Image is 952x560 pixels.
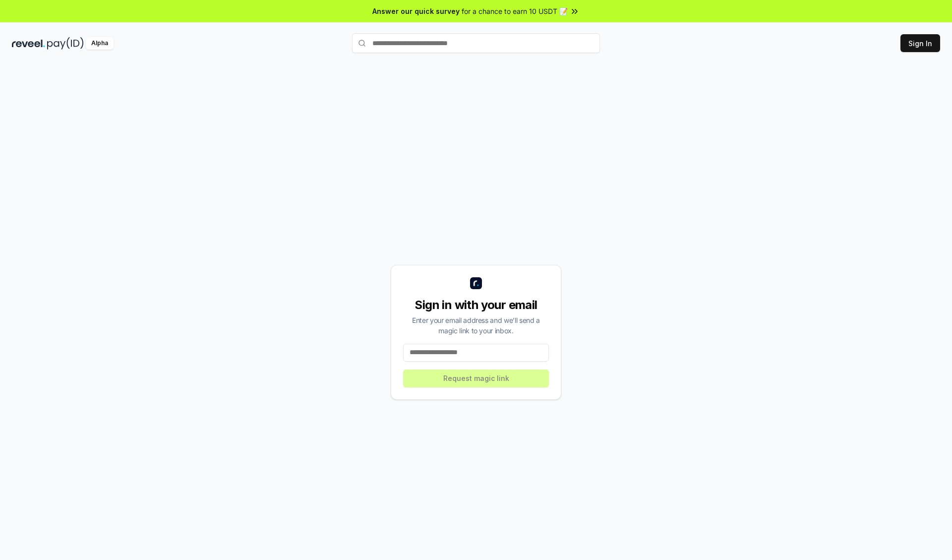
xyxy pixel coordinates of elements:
span: Answer our quick survey [372,6,460,16]
button: Sign In [900,34,940,52]
img: logo_small [470,277,482,289]
img: pay_id [47,37,84,50]
img: reveel_dark [12,37,45,50]
span: for a chance to earn 10 USDT 📝 [462,6,568,16]
div: Sign in with your email [403,297,549,313]
div: Alpha [86,37,114,50]
div: Enter your email address and we’ll send a magic link to your inbox. [403,315,549,336]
